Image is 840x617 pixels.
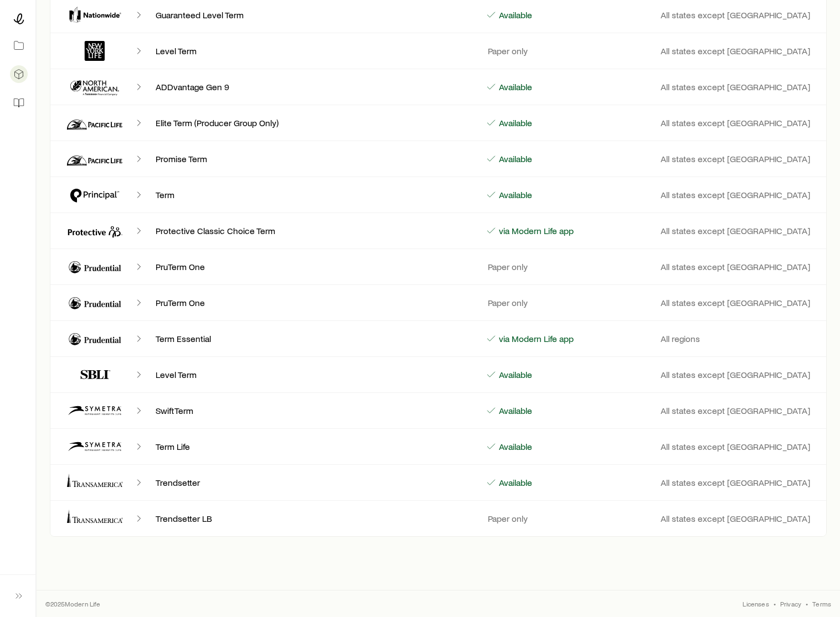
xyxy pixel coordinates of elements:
[497,405,532,416] p: Available
[497,477,532,488] p: Available
[156,81,468,92] p: ADDvantage Gen 9
[661,405,818,416] p: All states except [GEOGRAPHIC_DATA]
[156,153,468,164] p: Promise Term
[774,599,776,608] span: •
[156,441,468,452] p: Term Life
[156,189,468,200] p: Term
[661,117,818,128] p: All states except [GEOGRAPHIC_DATA]
[486,297,528,308] p: Paper only
[486,513,528,524] p: Paper only
[497,9,532,20] p: Available
[486,261,528,272] p: Paper only
[661,333,818,344] p: All regions
[156,333,468,344] p: Term Essential
[661,513,818,524] p: All states except [GEOGRAPHIC_DATA]
[156,117,468,128] p: Elite Term (Producer Group Only)
[497,117,532,128] p: Available
[156,225,468,236] p: Protective Classic Choice Term
[497,81,532,92] p: Available
[497,225,574,236] p: via Modern Life app
[156,369,468,380] p: Level Term
[156,9,468,20] p: Guaranteed Level Term
[156,513,468,524] p: Trendsetter LB
[661,225,818,236] p: All states except [GEOGRAPHIC_DATA]
[156,477,468,488] p: Trendsetter
[497,153,532,164] p: Available
[661,369,818,380] p: All states except [GEOGRAPHIC_DATA]
[661,45,818,56] p: All states except [GEOGRAPHIC_DATA]
[156,297,468,308] p: PruTerm One
[661,9,818,20] p: All states except [GEOGRAPHIC_DATA]
[812,599,831,608] a: Terms
[497,369,532,380] p: Available
[743,599,769,608] a: Licenses
[780,599,801,608] a: Privacy
[661,189,818,200] p: All states except [GEOGRAPHIC_DATA]
[661,81,818,92] p: All states except [GEOGRAPHIC_DATA]
[156,405,468,416] p: SwiftTerm
[661,477,818,488] p: All states except [GEOGRAPHIC_DATA]
[806,599,808,608] span: •
[661,297,818,308] p: All states except [GEOGRAPHIC_DATA]
[661,441,818,452] p: All states except [GEOGRAPHIC_DATA]
[497,333,574,344] p: via Modern Life app
[497,189,532,200] p: Available
[486,45,528,56] p: Paper only
[661,261,818,272] p: All states except [GEOGRAPHIC_DATA]
[661,153,818,164] p: All states except [GEOGRAPHIC_DATA]
[156,45,468,56] p: Level Term
[156,261,468,272] p: PruTerm One
[45,599,101,608] p: © 2025 Modern Life
[497,441,532,452] p: Available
